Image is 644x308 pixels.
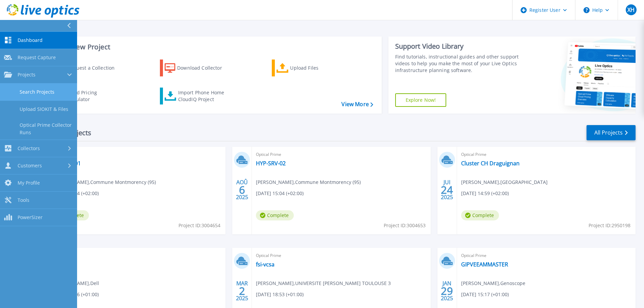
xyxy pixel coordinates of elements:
span: [PERSON_NAME] , [GEOGRAPHIC_DATA] [461,179,548,186]
span: Projects [18,72,35,78]
a: HYP-SRV-02 [256,160,286,167]
h3: Start a New Project [48,43,373,51]
span: PowerSizer [18,214,43,220]
div: AOÛ 2025 [236,177,248,202]
span: Optical Prime [256,151,426,158]
a: Request a Collection [48,60,123,76]
a: Download Collector [160,60,235,76]
div: Find tutorials, instructional guides and other support videos to help you make the most of your L... [395,53,521,74]
div: JAN 2025 [440,279,453,303]
span: Project ID: 3004653 [384,222,426,229]
span: Optical Prime [51,252,221,259]
span: Collectors [18,145,40,151]
span: Optical Prime [256,252,426,259]
a: GIPVEEAMMASTER [461,261,508,268]
span: 29 [441,288,453,294]
a: Cluster CH Draguignan [461,160,520,167]
div: MAR 2025 [236,279,248,303]
span: Project ID: 3004654 [178,222,220,229]
span: [PERSON_NAME] , UNIVERSITE [PERSON_NAME] TOULOUSE 3 [256,280,391,287]
span: [DATE] 18:53 (+01:00) [256,291,304,298]
span: Complete [256,210,294,220]
a: Upload Files [272,60,347,76]
a: fsi-vcsa [256,261,275,268]
a: View More [341,101,373,108]
span: [PERSON_NAME] , Commune Montmorency (95) [51,179,156,186]
span: My Profile [18,180,40,186]
span: Tools [18,197,29,203]
div: Import Phone Home CloudIQ Project [178,89,231,103]
span: XH [627,7,635,13]
span: Complete [461,210,499,220]
span: Customers [18,163,42,169]
span: 6 [239,187,245,193]
span: Request Capture [18,54,56,61]
span: 2 [239,288,245,294]
span: Dashboard [18,37,43,43]
a: Explore Now! [395,93,447,107]
div: Cloud Pricing Calculator [66,89,120,103]
span: [DATE] 14:59 (+02:00) [461,190,509,197]
div: Upload Files [290,61,344,75]
span: [PERSON_NAME] , Genoscope [461,280,525,287]
div: Download Collector [177,61,231,75]
a: Cloud Pricing Calculator [48,88,123,104]
div: JUI 2025 [440,177,453,202]
span: Optical Prime [51,151,221,158]
div: Request a Collection [67,61,121,75]
span: [PERSON_NAME] , Commune Montmorency (95) [256,179,361,186]
a: All Projects [587,125,636,140]
span: Optical Prime [461,151,631,158]
div: Support Video Library [395,42,521,51]
span: Project ID: 2950198 [589,222,630,229]
span: [DATE] 15:17 (+01:00) [461,291,509,298]
span: 24 [441,187,453,193]
span: Optical Prime [461,252,631,259]
span: [DATE] 15:04 (+02:00) [256,190,304,197]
